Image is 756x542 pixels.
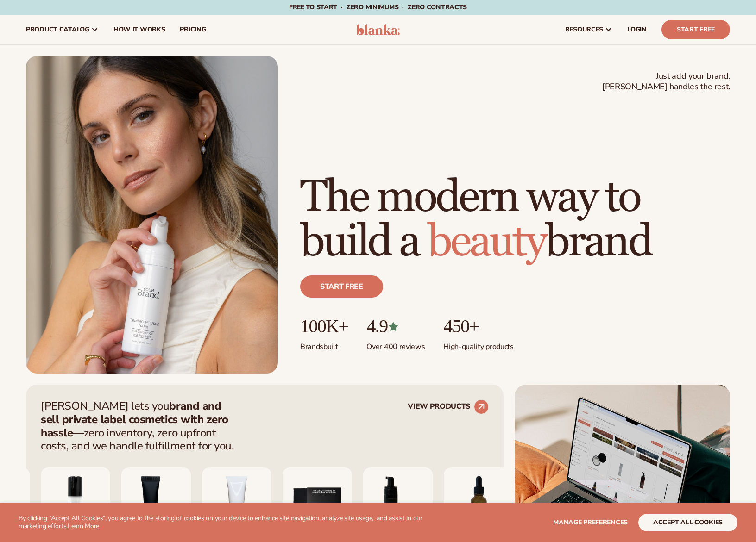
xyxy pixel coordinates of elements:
[19,515,433,530] p: By clicking "Accept All Cookies", you agree to the storing of cookies on your device to enhance s...
[553,514,628,531] button: Manage preferences
[443,336,513,352] p: High-quality products
[366,336,425,352] p: Over 400 reviews
[202,467,271,537] img: Vitamin c cleanser.
[356,24,400,35] img: logo
[26,56,278,374] img: Female holding tanning mousse.
[553,518,628,527] span: Manage preferences
[300,336,348,352] p: Brands built
[443,316,513,336] p: 450+
[300,316,348,336] p: 100K+
[172,15,213,44] a: pricing
[558,15,620,44] a: resources
[41,467,110,537] img: Moisturizing lotion.
[41,399,240,453] p: [PERSON_NAME] lets you —zero inventory, zero upfront costs, and we handle fulfillment for you.
[565,26,603,33] span: resources
[26,26,89,33] span: product catalog
[19,15,106,44] a: product catalog
[661,20,730,39] a: Start Free
[121,467,191,537] img: Smoothing lip balm.
[444,467,513,537] img: Collagen and retinol serum.
[113,26,165,33] span: How It Works
[289,3,467,12] span: Free to start · ZERO minimums · ZERO contracts
[428,215,545,269] span: beauty
[300,275,383,298] a: Start free
[627,26,647,33] span: LOGIN
[363,467,433,537] img: Foaming beard wash.
[300,175,730,264] h1: The modern way to build a brand
[283,467,352,537] img: Nature bar of soap.
[180,26,206,33] span: pricing
[41,399,228,440] strong: brand and sell private label cosmetics with zero hassle
[638,514,737,531] button: accept all cookies
[106,15,173,44] a: How It Works
[620,15,654,44] a: LOGIN
[366,316,425,336] p: 4.9
[68,522,99,530] a: Learn More
[602,71,730,93] span: Just add your brand. [PERSON_NAME] handles the rest.
[408,399,489,414] a: VIEW PRODUCTS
